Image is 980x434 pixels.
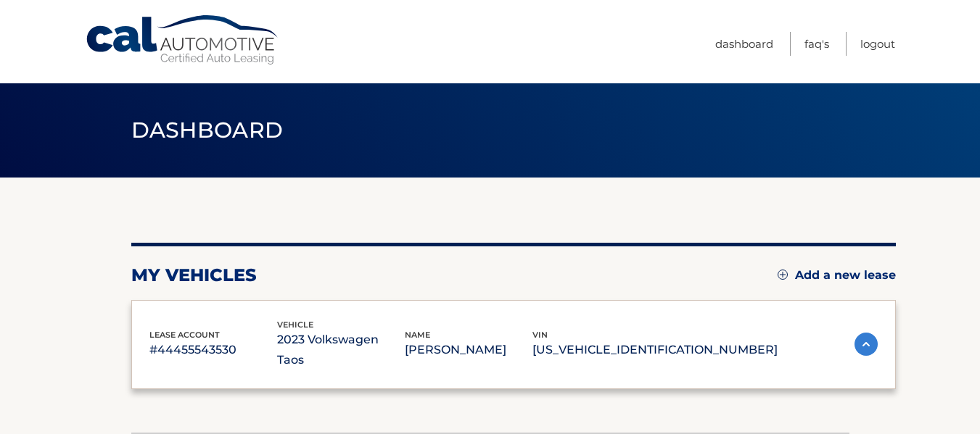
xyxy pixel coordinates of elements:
a: Cal Automotive [85,14,281,66]
span: vin [532,330,548,340]
img: accordion-active.svg [855,333,878,356]
span: name [405,330,430,340]
span: Dashboard [131,117,284,143]
span: vehicle [277,320,313,330]
h2: my vehicles [131,264,257,286]
a: Dashboard [715,32,773,56]
p: #44455543530 [149,340,277,360]
p: [PERSON_NAME] [405,340,532,360]
img: add.svg [778,270,788,280]
a: Logout [860,32,895,56]
span: lease account [149,330,220,340]
a: FAQ's [804,32,829,56]
p: [US_VEHICLE_IDENTIFICATION_NUMBER] [532,340,778,360]
a: Add a new lease [778,268,896,283]
p: 2023 Volkswagen Taos [277,330,405,370]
